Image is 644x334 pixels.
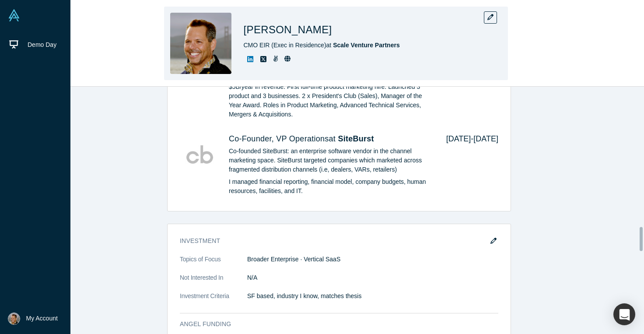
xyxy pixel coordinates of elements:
[8,313,20,325] img: Peter Giordano's Account
[26,314,58,323] span: My Account
[229,177,434,196] p: I managed financial reporting, financial model, company budgets, human resources, facilities, and...
[180,134,220,174] img: SiteBurst's Logo
[244,22,332,38] h1: [PERSON_NAME]
[229,134,434,144] h4: Co-Founder, VP Operations at
[180,236,486,246] h3: Investment
[180,255,247,273] dt: Topics of Focus
[170,13,231,74] img: Peter Giordano's Profile Image
[8,9,20,21] img: Alchemist Vault Logo
[229,147,434,174] p: Co-founded SiteBurst: an enterprise software vendor in the channel marketing space. SiteBurst tar...
[338,134,374,143] a: SiteBurst
[180,273,247,292] dt: Not Interested In
[180,292,247,310] dt: Investment Criteria
[247,292,498,301] p: SF based, industry I know, matches thesis
[8,313,58,325] button: My Account
[434,134,498,199] div: [DATE] - [DATE]
[28,41,56,48] span: Demo Day
[247,273,498,282] dd: N/A
[244,42,400,49] span: CMO EIR (Exec in Residence) at
[247,256,340,263] span: Broader Enterprise · Vertical SaaS
[434,60,498,122] div: [DATE] - [DATE]
[229,73,434,119] p: Grew with company from 200+ employees to 15,000+ employees and $5B/year in revenue. First full-ti...
[333,42,400,49] a: Scale Venture Partners
[180,320,486,329] h3: Angel Funding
